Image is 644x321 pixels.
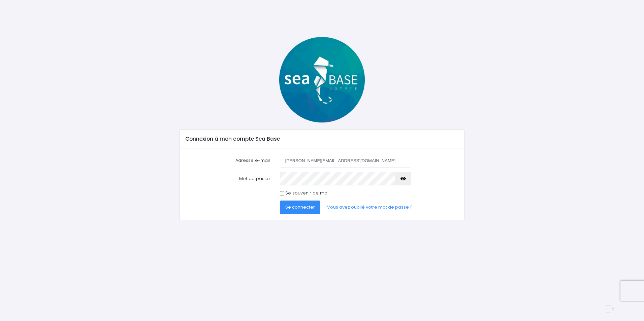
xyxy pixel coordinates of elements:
[180,130,464,148] div: Connexion à mon compte Sea Base
[322,201,418,214] a: Vous avez oublié votre mot de passe ?
[285,204,315,210] span: Se connecter
[181,172,275,185] label: Mot de passe
[181,154,275,167] label: Adresse e-mail
[280,201,320,214] button: Se connecter
[285,190,328,197] label: Se souvenir de moi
